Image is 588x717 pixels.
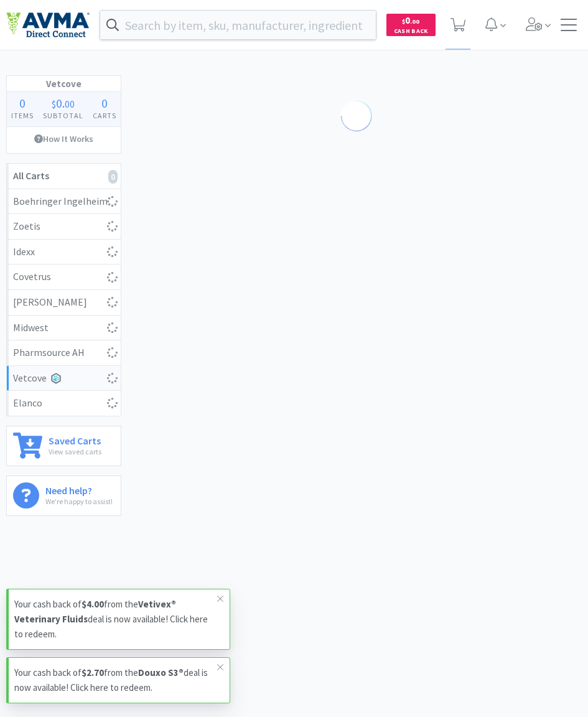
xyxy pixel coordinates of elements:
h6: Need help? [45,482,113,495]
h4: Carts [88,110,121,121]
span: 00 [65,98,75,110]
a: Zoetis [7,214,121,240]
div: Vetcove [13,370,114,387]
span: $ [402,17,405,26]
a: Saved CartsView saved carts [6,426,121,466]
a: Pharmsource AH [7,340,121,366]
div: Covetrus [13,269,114,285]
p: We're happy to assist! [45,495,113,507]
strong: $4.00 [82,598,104,610]
div: Boehringer Ingelheim [13,194,114,210]
span: Cash Back [394,28,428,36]
strong: $2.70 [82,667,104,678]
div: Elanco [13,395,114,411]
div: Zoetis [13,218,114,235]
span: 0 [19,95,26,111]
a: Vetcove [7,366,121,391]
input: Search by item, sku, manufacturer, ingredient, size... [100,11,376,39]
strong: Douxo S3® [138,667,184,678]
a: How It Works [7,127,121,151]
h4: Subtotal [39,110,88,121]
p: View saved carts [49,446,101,457]
div: [PERSON_NAME] [13,294,114,311]
h4: Items [7,110,39,121]
span: 0 [402,14,419,26]
a: Idexx [7,240,121,265]
div: . [39,97,88,110]
a: Elanco [7,391,121,416]
a: $0.00Cash Back [386,8,436,42]
span: $ [52,98,56,110]
span: 0 [101,95,108,111]
a: Midwest [7,316,121,341]
img: e4e33dab9f054f5782a47901c742baa9_102.png [6,12,90,38]
div: Midwest [13,320,114,336]
a: Boehringer Ingelheim [7,189,121,215]
span: 0 [56,95,62,111]
a: All Carts0 [7,164,121,189]
h1: Vetcove [7,76,121,92]
a: [PERSON_NAME] [7,290,121,316]
div: Pharmsource AH [13,345,114,361]
p: Your cash back of from the deal is now available! Click here to redeem. [14,597,217,642]
div: Idexx [13,244,114,260]
p: Your cash back of from the deal is now available! Click here to redeem. [14,665,217,695]
strong: All Carts [13,169,49,182]
a: Covetrus [7,265,121,290]
span: . 00 [410,17,419,26]
i: 0 [108,170,118,184]
h6: Saved Carts [49,433,101,446]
